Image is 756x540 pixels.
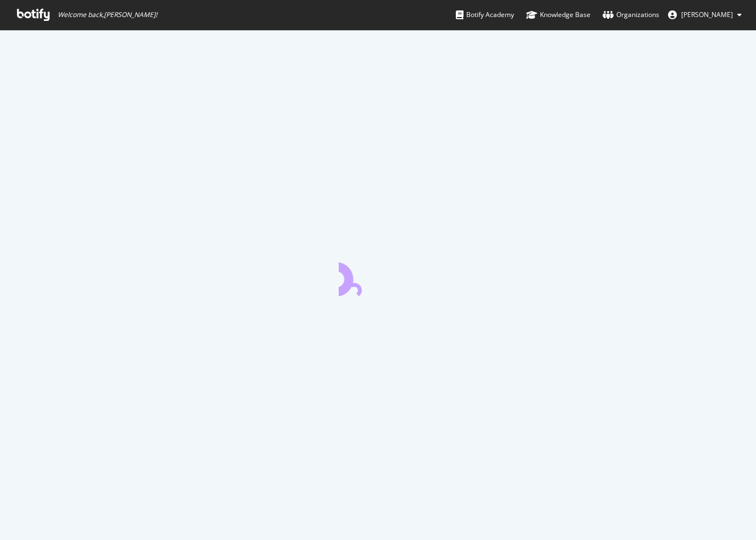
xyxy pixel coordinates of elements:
div: Knowledge Base [526,9,591,20]
div: Botify Academy [456,9,514,20]
span: Welcome back, [PERSON_NAME] ! [58,10,157,19]
button: [PERSON_NAME] [659,6,751,24]
span: Isabelle Edson [681,10,733,19]
div: Organizations [603,9,659,20]
div: animation [339,257,418,296]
